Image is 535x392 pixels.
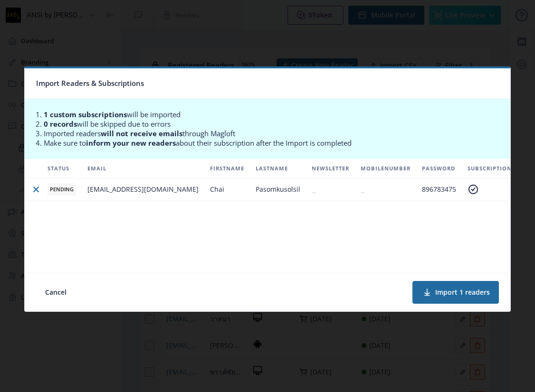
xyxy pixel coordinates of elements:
th: lastname [250,159,306,178]
li: Make sure to about their subscription after the Import is completed [44,138,506,148]
span: PENDING [48,183,76,196]
span: ⎯ [312,185,315,194]
th: firstname [204,159,250,178]
b: inform your new readers [86,138,176,148]
th: subscription [462,159,517,178]
li: will be skipped due to errors [44,119,506,129]
li: will be imported [44,110,506,119]
li: Imported readers through Magloft [44,129,506,138]
th: Status [42,159,82,178]
th: newsletter [306,159,355,178]
th: mobileNumber [355,159,416,178]
button: Import 1 readers [412,281,499,304]
span: Pasomkusolsil [256,185,300,194]
span: Chai [210,185,224,194]
nb-card-header: Import Readers & Subscriptions [25,68,510,99]
b: 0 records [44,119,77,129]
th: password [416,159,462,178]
span: ⎯ [361,185,364,194]
th: email [82,159,204,178]
b: 1 custom subscriptions [44,110,127,119]
button: Cancel [36,281,76,304]
span: 896783475 [422,185,456,194]
span: [EMAIL_ADDRESS][DOMAIN_NAME] [87,185,199,194]
b: will not receive emails [101,129,182,138]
